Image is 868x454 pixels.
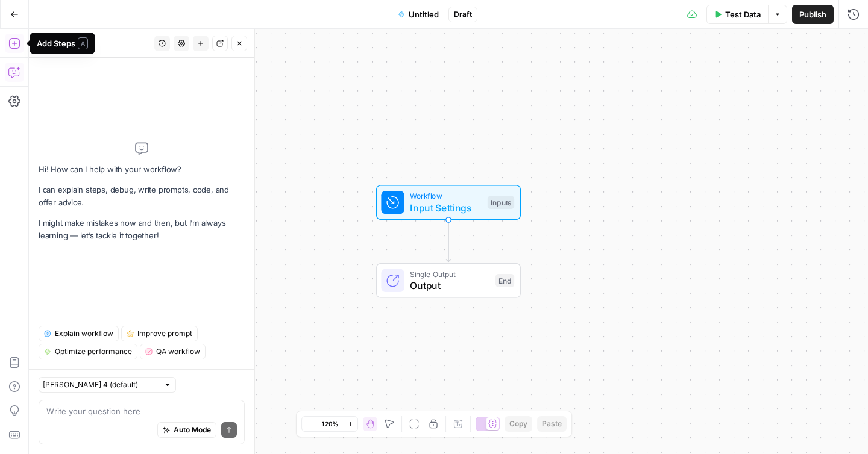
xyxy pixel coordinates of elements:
[37,37,88,49] div: Add Steps
[488,196,514,209] div: Inputs
[121,326,198,341] button: Improve prompt
[446,220,450,262] g: Edge from start to end
[174,424,211,435] span: Auto Mode
[137,328,192,339] span: Improve prompt
[410,201,482,215] span: Input Settings
[336,263,561,298] div: Single OutputOutputEnd
[39,326,119,341] button: Explain workflow
[799,8,826,20] span: Publish
[39,163,245,176] p: Hi! How can I help with your workflow?
[725,8,761,20] span: Test Data
[157,422,216,438] button: Auto Mode
[39,184,245,209] p: I can explain steps, debug, write prompts, code, and offer advice.
[542,418,562,429] span: Paste
[78,37,88,49] span: A
[792,5,834,24] button: Publish
[39,217,245,242] p: I might make mistakes now and then, but I’m always learning — let’s tackle it together!
[509,418,527,429] span: Copy
[495,274,514,287] div: End
[410,190,482,202] span: Workflow
[410,278,489,293] span: Output
[156,346,200,357] span: QA workflow
[391,5,446,24] button: Untitled
[321,419,338,429] span: 120%
[410,268,489,279] span: Single Output
[409,8,439,20] span: Untitled
[55,346,132,357] span: Optimize performance
[505,416,532,432] button: Copy
[43,379,159,391] input: Claude Sonnet 4 (default)
[39,344,137,359] button: Optimize performance
[336,185,561,220] div: WorkflowInput SettingsInputs
[537,416,567,432] button: Paste
[140,344,206,359] button: QA workflow
[706,5,768,24] button: Test Data
[55,328,113,339] span: Explain workflow
[454,9,472,20] span: Draft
